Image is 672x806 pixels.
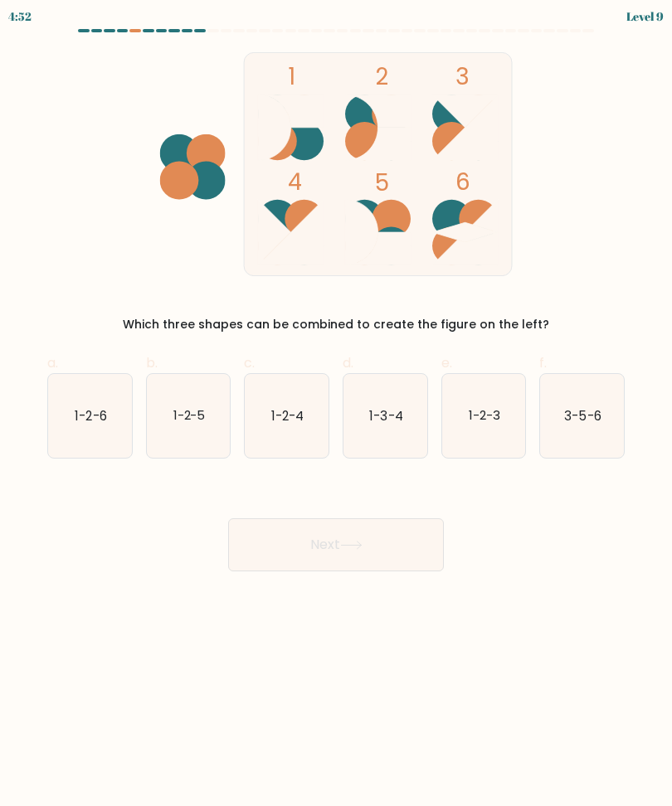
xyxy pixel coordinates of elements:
text: 1-2-4 [271,406,304,424]
text: 3-5-6 [565,406,601,424]
tspan: 6 [455,166,470,198]
div: 4:52 [8,7,32,25]
tspan: 2 [375,61,388,93]
span: f. [539,353,547,372]
tspan: 3 [455,61,470,93]
tspan: 4 [288,166,302,198]
div: Which three shapes can be combined to create the figure on the left? [57,316,615,333]
div: Level 9 [626,7,664,25]
span: d. [343,353,353,372]
text: 1-2-5 [173,406,205,424]
tspan: 1 [288,61,295,93]
span: c. [244,353,255,372]
span: b. [146,353,158,372]
text: 1-2-3 [469,406,500,424]
text: 1-2-6 [75,406,106,424]
span: e. [441,353,452,372]
button: Next [228,518,444,571]
tspan: 5 [375,167,389,199]
span: a. [47,353,58,372]
text: 1-3-4 [369,406,402,424]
